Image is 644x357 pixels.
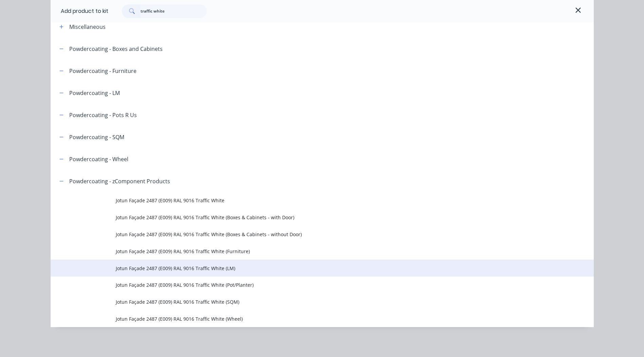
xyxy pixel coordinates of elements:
div: Add product to kit [61,7,108,15]
span: Jotun Façade 2487 (E009) RAL 9016 Traffic White (SQM) [116,298,498,305]
span: Jotun Façade 2487 (E009) RAL 9016 Traffic White (Wheel) [116,315,498,322]
span: Jotun Façade 2487 (E009) RAL 9016 Traffic White (LM) [116,265,498,272]
span: Jotun Façade 2487 (E009) RAL 9016 Traffic White [116,197,498,204]
div: Powdercoating - Wheel [69,155,128,163]
div: Powdercoating - Pots R Us [69,111,137,119]
span: Jotun Façade 2487 (E009) RAL 9016 Traffic White (Furniture) [116,248,498,255]
div: Powdercoating - LM [69,89,120,97]
div: Miscellaneous [69,23,106,31]
span: Jotun Façade 2487 (E009) RAL 9016 Traffic White (Boxes & Cabinets - without Door) [116,231,498,238]
div: Powdercoating - Boxes and Cabinets [69,45,163,53]
div: Powdercoating - SQM [69,133,124,141]
span: Jotun Façade 2487 (E009) RAL 9016 Traffic White (Pot/Planter) [116,281,498,288]
input: Search... [141,4,207,18]
div: Powdercoating - Furniture [69,67,136,75]
div: Powdercoating - zComponent Products [69,177,170,185]
span: Jotun Façade 2487 (E009) RAL 9016 Traffic White (Boxes & Cabinets - with Door) [116,214,498,221]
